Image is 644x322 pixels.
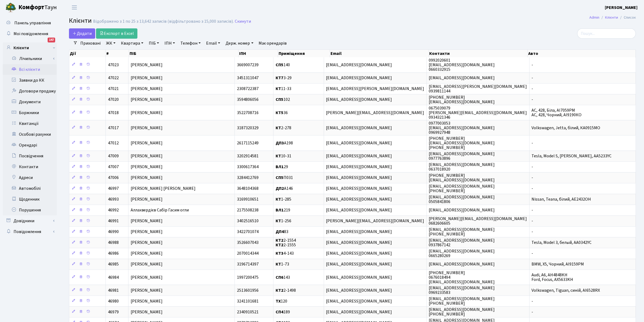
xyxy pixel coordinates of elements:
[131,62,163,68] span: [PERSON_NAME]
[532,229,533,235] span: -
[326,287,392,293] span: [EMAIL_ADDRESS][DOMAIN_NAME]
[108,240,119,246] span: 46988
[276,125,291,131] span: 2-278
[326,140,392,146] span: [EMAIL_ADDRESS][DOMAIN_NAME]
[237,287,259,293] span: 2513601956
[108,229,119,235] span: 46990
[326,207,392,213] span: [EMAIL_ADDRESS][DOMAIN_NAME]
[429,84,527,94] span: [EMAIL_ADDRESS][PERSON_NAME][DOMAIN_NAME] 0939811144
[3,64,57,75] a: Всі клієнти
[429,50,528,57] th: Контакти
[237,261,259,267] span: 3196714397
[239,50,278,57] th: ІПН
[3,28,57,39] a: Мої повідомлення147
[108,110,119,116] span: 47018
[108,309,119,315] span: 46979
[108,75,119,81] span: 47022
[119,39,146,48] a: Квартира
[532,261,584,267] span: BMW, X5, Чорний, AI9159PM
[429,261,495,267] span: [EMAIL_ADDRESS][DOMAIN_NAME]
[237,153,259,159] span: 3202914581
[429,207,495,213] span: [EMAIL_ADDRESS][DOMAIN_NAME]
[131,309,163,315] span: [PERSON_NAME]
[108,86,119,92] span: 47021
[257,39,289,48] a: Має орендарів
[429,75,495,81] span: [EMAIL_ADDRESS][DOMAIN_NAME]
[429,172,495,183] span: [PHONE_NUMBER] [EMAIL_ADDRESS][DOMAIN_NAME]
[276,110,288,116] span: 36
[68,3,81,12] button: Переключити навігацію
[131,125,163,131] span: [PERSON_NAME]
[147,39,161,48] a: ПІБ
[276,242,283,248] b: КТ2
[3,107,57,118] a: Боржники
[3,161,57,172] a: Контакти
[429,296,495,306] span: [EMAIL_ADDRESS][DOMAIN_NAME] [PHONE_NUMBER]
[429,183,495,194] span: [EMAIL_ADDRESS][DOMAIN_NAME] [PHONE_NUMBER]
[131,240,163,246] span: [PERSON_NAME]
[326,125,392,131] span: [EMAIL_ADDRESS][DOMAIN_NAME]
[276,261,289,267] span: 1-73
[532,186,533,192] span: -
[237,186,259,192] span: 3648104368
[108,62,119,68] span: 47023
[326,274,392,280] span: [EMAIL_ADDRESS][DOMAIN_NAME]
[326,75,392,81] span: [EMAIL_ADDRESS][DOMAIN_NAME]
[429,237,495,248] span: [EMAIL_ADDRESS][DOMAIN_NAME] 0937867142
[131,97,163,103] span: [PERSON_NAME]
[532,197,591,203] span: Nissan, Teana, білий, AE2432OH
[108,298,119,304] span: 46980
[6,53,57,64] a: Лічильники
[108,164,119,170] span: 47007
[326,186,392,192] span: [EMAIL_ADDRESS][DOMAIN_NAME]
[326,97,392,103] span: [EMAIL_ADDRESS][DOMAIN_NAME]
[605,4,638,11] a: [PERSON_NAME]
[131,207,189,213] span: Аллахвердієв Сабір Гасим огли
[276,62,290,68] span: 140
[3,205,57,215] a: Порушення
[532,272,573,283] span: Audi, A6, AH4848KH Ford, Focus, AX5633KH
[276,125,281,131] b: КТ
[532,125,600,131] span: Volkswagen, Jetta, білий, КА0915МО
[108,261,119,267] span: 46985
[237,197,259,203] span: 3169910651
[276,186,284,192] b: ДП2
[14,20,51,26] span: Панель управління
[532,240,592,246] span: Tesla, Model 3, белый, АА0342YC
[108,125,119,131] span: 47017
[276,218,291,224] span: 1-256
[276,175,293,181] span: П031
[237,240,259,246] span: 3526607043
[326,229,392,235] span: [EMAIL_ADDRESS][DOMAIN_NAME]
[276,229,284,235] b: ДП4
[131,251,163,257] span: [PERSON_NAME]
[532,207,533,213] span: -
[237,140,259,146] span: 2617115249
[532,164,533,170] span: -
[429,248,495,259] span: [EMAIL_ADDRESS][DOMAIN_NAME] 0665280269
[69,16,92,25] span: Клієнти
[3,140,57,151] a: Орендарі
[108,287,119,293] span: 46981
[276,97,283,103] b: СП5
[276,237,296,248] span: 2-1554 2-1555
[69,50,106,57] th: Дії
[108,218,119,224] span: 46991
[3,194,57,205] a: Щоденник
[276,207,290,213] span: 219
[429,105,527,120] span: 0675039079 [PERSON_NAME][EMAIL_ADDRESS][DOMAIN_NAME] 0934321346
[131,186,196,192] span: [PERSON_NAME] [PERSON_NAME]
[3,86,57,97] a: Договори продажу
[78,39,103,48] a: Приховані
[429,151,495,161] span: [EMAIL_ADDRESS][DOMAIN_NAME] 0977763896
[108,186,119,192] span: 46997
[93,19,234,24] div: Відображено з 1 по 25 з 13,642 записів (відфільтровано з 15,000 записів).
[48,38,55,42] div: 147
[108,207,119,213] span: 46992
[108,274,119,280] span: 46984
[108,140,119,146] span: 47012
[605,15,618,20] a: Клієнти
[276,97,290,103] span: 102
[3,215,57,226] a: Довідники
[131,298,163,304] span: [PERSON_NAME]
